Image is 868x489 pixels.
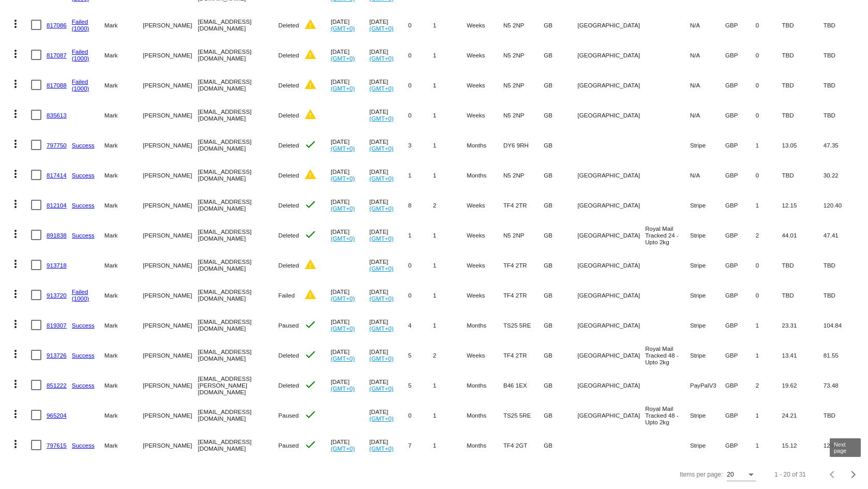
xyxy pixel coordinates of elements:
mat-cell: Stripe [690,190,725,220]
a: Failed [72,48,88,55]
mat-cell: GBP [725,220,756,250]
mat-icon: more_vert [9,258,22,270]
mat-cell: [DATE] [369,400,408,430]
a: (1000) [72,25,89,32]
mat-cell: Mark [104,310,143,340]
mat-cell: N5 2NP [503,10,544,40]
mat-cell: 12.15 [782,190,823,220]
mat-cell: GBP [725,340,756,370]
mat-cell: GBP [725,40,756,70]
mat-cell: 0 [408,10,433,40]
mat-cell: Weeks [467,220,503,250]
mat-cell: Weeks [467,70,503,100]
mat-cell: TBD [824,400,863,430]
mat-icon: more_vert [9,348,22,360]
mat-cell: [GEOGRAPHIC_DATA] [578,160,646,190]
mat-icon: more_vert [9,378,22,390]
mat-cell: GB [544,100,577,130]
mat-cell: Stripe [690,220,725,250]
mat-cell: 1 [433,310,467,340]
mat-cell: [PERSON_NAME] [143,340,198,370]
mat-cell: 0 [756,250,782,280]
mat-cell: 2 [433,190,467,220]
mat-cell: GB [544,40,577,70]
mat-cell: Weeks [467,340,503,370]
mat-cell: [PERSON_NAME] [143,250,198,280]
mat-cell: Mark [104,280,143,310]
a: (GMT+0) [331,325,355,332]
mat-cell: N5 2NP [503,70,544,100]
mat-cell: [DATE] [369,430,408,460]
mat-cell: Stripe [690,400,725,430]
mat-cell: [PERSON_NAME] [143,190,198,220]
mat-cell: 1 [433,250,467,280]
mat-cell: TBD [824,250,863,280]
a: 812104 [47,202,67,209]
mat-cell: Mark [104,250,143,280]
a: (GMT+0) [331,25,355,32]
mat-cell: Mark [104,10,143,40]
a: (GMT+0) [369,25,394,32]
mat-cell: Months [467,430,503,460]
mat-cell: Royal Mail Tracked 24 - Upto 2kg [645,220,690,250]
mat-cell: Months [467,370,503,400]
a: (GMT+0) [331,385,355,392]
mat-cell: [EMAIL_ADDRESS][DOMAIN_NAME] [198,310,279,340]
mat-cell: [GEOGRAPHIC_DATA] [578,220,646,250]
mat-cell: [GEOGRAPHIC_DATA] [578,280,646,310]
mat-cell: [EMAIL_ADDRESS][DOMAIN_NAME] [198,70,279,100]
mat-cell: [DATE] [369,280,408,310]
mat-cell: DY6 9RH [503,130,544,160]
a: (GMT+0) [369,325,394,332]
a: (GMT+0) [369,115,394,122]
a: (GMT+0) [369,175,394,182]
mat-cell: [EMAIL_ADDRESS][DOMAIN_NAME] [198,280,279,310]
mat-cell: [DATE] [369,340,408,370]
mat-cell: Mark [104,430,143,460]
mat-cell: GBP [725,10,756,40]
mat-cell: Mark [104,340,143,370]
mat-cell: Weeks [467,280,503,310]
mat-cell: GBP [725,400,756,430]
a: (GMT+0) [369,145,394,152]
mat-cell: GBP [725,190,756,220]
a: 913726 [47,352,67,359]
mat-cell: [DATE] [331,310,369,340]
mat-cell: 0 [408,400,433,430]
mat-cell: [EMAIL_ADDRESS][DOMAIN_NAME] [198,100,279,130]
mat-cell: 73.48 [824,370,863,400]
mat-cell: 81.55 [824,340,863,370]
a: 851222 [47,382,67,389]
mat-cell: Stripe [690,310,725,340]
mat-cell: 47.35 [824,130,863,160]
mat-cell: 1 [408,220,433,250]
mat-cell: [PERSON_NAME] [143,100,198,130]
mat-cell: 7 [408,430,433,460]
mat-cell: Months [467,400,503,430]
mat-cell: [PERSON_NAME] [143,310,198,340]
a: (GMT+0) [331,175,355,182]
mat-cell: 0 [408,280,433,310]
mat-cell: GB [544,400,577,430]
mat-cell: [DATE] [331,370,369,400]
mat-cell: Months [467,310,503,340]
mat-cell: GB [544,10,577,40]
a: (GMT+0) [369,235,394,242]
mat-cell: N/A [690,10,725,40]
mat-cell: 13.05 [782,130,823,160]
mat-cell: N5 2NP [503,100,544,130]
mat-cell: 1 [433,10,467,40]
mat-cell: 0 [756,160,782,190]
a: 913720 [47,292,67,299]
mat-cell: TBD [782,10,823,40]
a: (1000) [72,85,89,92]
mat-cell: [EMAIL_ADDRESS][DOMAIN_NAME] [198,220,279,250]
mat-cell: [DATE] [369,310,408,340]
mat-cell: Weeks [467,250,503,280]
mat-cell: [DATE] [369,100,408,130]
mat-cell: 1 [756,400,782,430]
mat-cell: [DATE] [331,10,369,40]
mat-cell: 0 [756,10,782,40]
mat-cell: TBD [824,40,863,70]
mat-cell: [GEOGRAPHIC_DATA] [578,40,646,70]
